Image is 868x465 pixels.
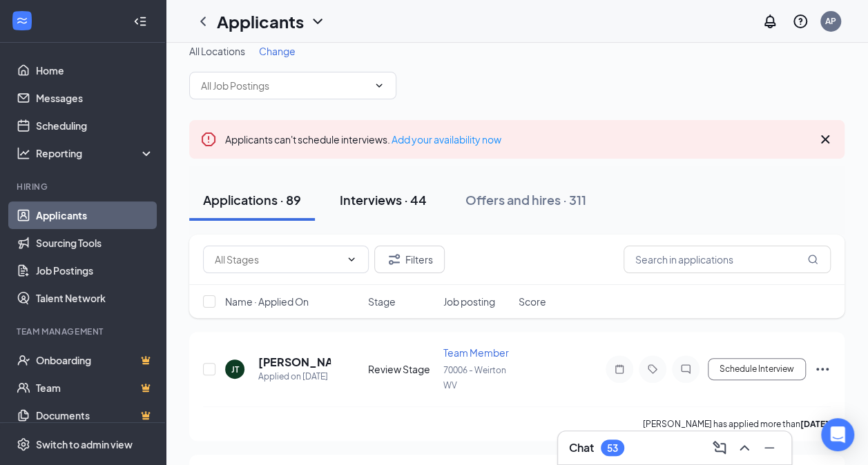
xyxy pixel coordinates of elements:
svg: Ellipses [814,361,831,377]
input: Search in applications [624,246,831,273]
span: Score [519,295,546,308]
svg: Collapse [133,14,147,28]
span: All Locations [189,45,245,57]
a: Job Postings [36,257,154,284]
svg: Analysis [17,146,30,160]
svg: ChatInactive [677,364,694,375]
a: Applicants [36,201,154,229]
div: AP [825,15,836,27]
button: Minimize [758,437,780,459]
button: Filter Filters [374,246,445,273]
div: Interviews · 44 [340,191,427,208]
b: [DATE] [800,419,829,429]
span: Job posting [443,295,495,308]
svg: ChevronLeft [195,13,211,30]
div: Team Management [17,326,151,337]
div: 53 [607,442,618,454]
svg: Tag [644,364,661,375]
a: Home [36,57,154,84]
svg: Error [200,131,217,148]
button: ComposeMessage [708,437,731,459]
span: Name · Applied On [225,295,309,308]
a: Add your availability now [392,133,501,146]
a: DocumentsCrown [36,402,154,429]
button: Schedule Interview [708,358,806,380]
span: 70006 - Weirton WV [443,365,506,390]
svg: Minimize [761,439,778,456]
span: Applicants can't schedule interviews. [225,133,501,146]
a: OnboardingCrown [36,346,154,374]
div: Applied on [DATE] [258,370,331,384]
div: Open Intercom Messenger [821,418,854,451]
svg: MagnifyingGlass [807,254,818,265]
span: Change [259,45,296,57]
svg: Settings [17,437,30,451]
a: Talent Network [36,284,154,312]
svg: Notifications [762,13,778,30]
div: JT [231,364,239,375]
svg: WorkstreamLogo [15,14,29,28]
h1: Applicants [217,10,304,33]
svg: Note [611,364,628,375]
a: TeamCrown [36,374,154,402]
div: Review Stage [368,362,435,376]
div: Offers and hires · 311 [465,191,586,208]
svg: Filter [386,251,403,268]
p: [PERSON_NAME] has applied more than . [643,418,831,430]
svg: ChevronDown [346,254,357,265]
div: Switch to admin view [36,437,133,451]
div: Applications · 89 [203,191,301,208]
svg: ChevronDown [374,80,385,91]
h5: [PERSON_NAME] [258,355,331,370]
svg: Cross [817,131,833,148]
input: All Job Postings [201,78,368,93]
span: Team Member [443,346,509,359]
a: Scheduling [36,112,154,139]
svg: ChevronDown [309,13,326,30]
svg: ChevronUp [736,439,753,456]
a: Sourcing Tools [36,229,154,257]
svg: ComposeMessage [711,439,728,456]
a: Messages [36,84,154,112]
h3: Chat [569,440,594,455]
div: Reporting [36,146,155,160]
div: Hiring [17,181,151,192]
svg: QuestionInfo [792,13,809,30]
span: Stage [368,295,396,308]
input: All Stages [215,252,340,267]
button: ChevronUp [733,437,755,459]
